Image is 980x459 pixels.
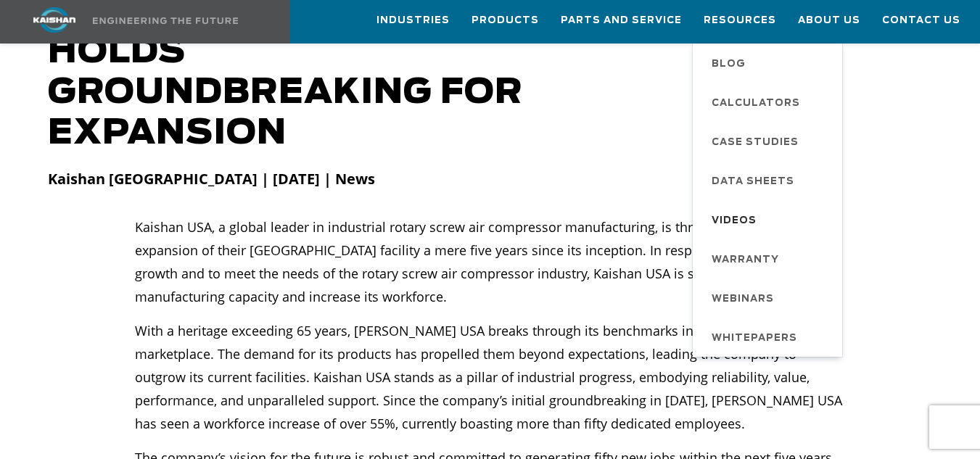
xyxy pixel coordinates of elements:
span: Data Sheets [712,170,794,194]
a: Whitepapers [697,318,842,357]
span: Videos [712,209,757,233]
a: Blog [697,44,842,83]
a: Data Sheets [697,161,842,200]
span: Parts and Service [561,12,682,29]
span: Webinars [712,287,774,312]
a: Webinars [697,278,842,318]
span: Warranty [712,248,779,273]
a: Contact Us [882,1,960,40]
span: Kaishan USA, a global leader in industrial rotary screw air compressor manufacturing, is thrilled... [135,218,830,305]
a: About Us [798,1,860,40]
span: Industries [376,12,450,29]
span: Calculators [712,91,800,116]
span: About Us [798,12,860,29]
a: Products [472,1,539,40]
span: Products [472,12,539,29]
span: Blog [712,52,746,77]
a: Industries [376,1,450,40]
strong: Kaishan [GEOGRAPHIC_DATA] | [DATE] | News [48,169,375,189]
a: Parts and Service [561,1,682,40]
span: Resources [704,12,776,29]
span: With a heritage exceeding 65 years, [PERSON_NAME] USA breaks through its benchmarks in a competit... [135,322,842,432]
a: Resources [704,1,776,40]
a: Videos [697,200,842,239]
span: Contact Us [882,12,960,29]
img: Engineering the future [93,17,238,24]
a: Calculators [697,83,842,122]
span: Whitepapers [712,326,797,351]
a: Case Studies [697,122,842,161]
a: Warranty [697,239,842,278]
span: Case Studies [712,131,799,155]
